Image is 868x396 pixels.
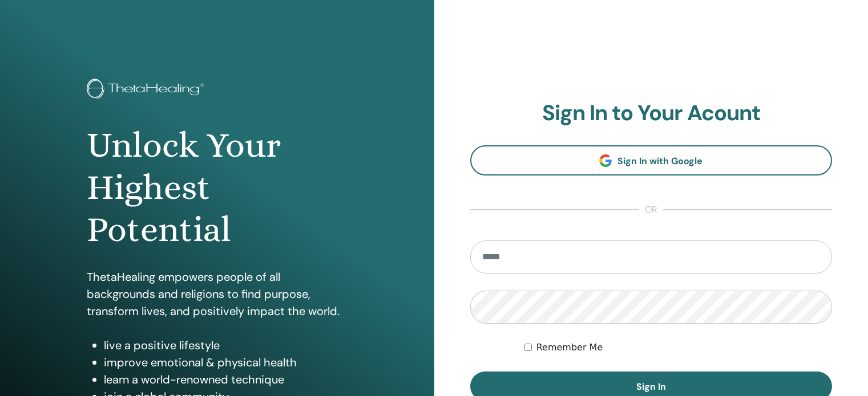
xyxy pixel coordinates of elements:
[536,341,603,354] label: Remember Me
[524,341,832,354] div: Keep me authenticated indefinitely or until I manually logout
[87,124,348,251] h1: Unlock Your Highest Potential
[639,203,663,217] span: or
[636,381,666,393] span: Sign In
[470,145,833,175] a: Sign In with Google
[617,155,703,167] span: Sign In with Google
[104,337,348,354] li: live a positive lifestyle
[104,354,348,371] li: improve emotional & physical health
[470,100,833,126] h2: Sign In to Your Acount
[87,268,348,320] p: ThetaHealing empowers people of all backgrounds and religions to find purpose, transform lives, a...
[104,371,348,388] li: learn a world-renowned technique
